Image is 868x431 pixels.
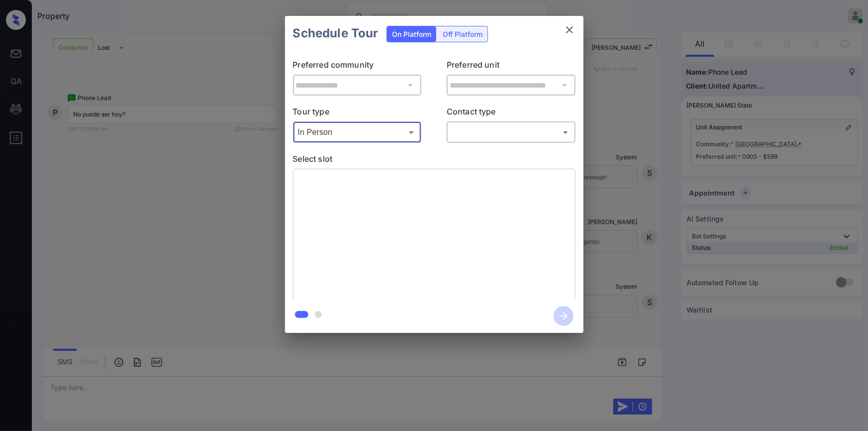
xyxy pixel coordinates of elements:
div: On Platform [387,26,436,42]
p: Preferred unit [447,59,576,75]
p: Contact type [447,106,576,121]
div: Off Platform [438,26,487,42]
img: loaderv1.7921fd1ed0a854f04152.gif [376,177,492,294]
button: close [560,20,579,40]
p: Preferred community [293,59,422,75]
h2: Schedule Tour [285,16,386,51]
p: Select slot [293,153,576,169]
div: In Person [295,124,419,140]
button: btn-next [548,303,579,329]
p: Tour type [293,106,422,121]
